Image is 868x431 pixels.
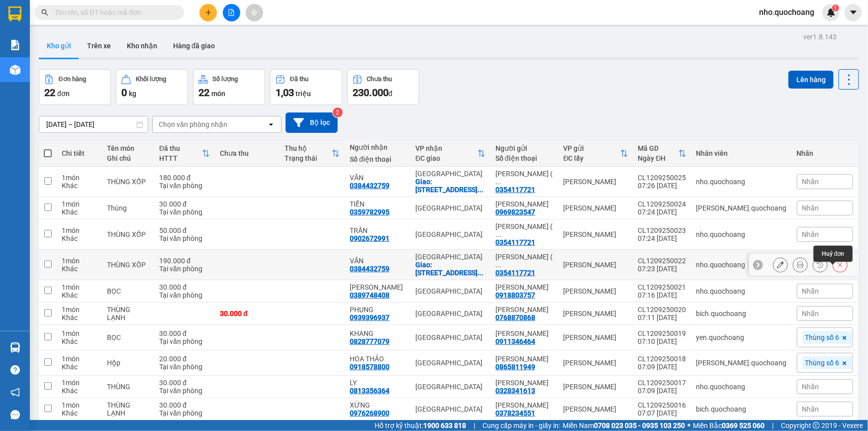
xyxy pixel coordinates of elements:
[159,226,210,234] div: 50.000 đ
[251,9,258,16] span: aim
[813,422,820,429] span: copyright
[594,422,685,430] strong: 0708 023 035 - 0935 103 250
[495,329,554,337] div: PHẠM THANH NHÀN
[564,405,628,413] div: [PERSON_NAME]
[415,204,485,212] div: [GEOGRAPHIC_DATA]
[638,291,686,299] div: 07:16 [DATE]
[198,87,209,99] span: 22
[638,337,686,345] div: 07:10 [DATE]
[495,253,554,269] div: NGUYỄN THỊ TUYẾT NGOAN ( NGOAN CÁ )
[797,149,853,157] div: Nhãn
[410,140,490,167] th: Toggle SortBy
[495,337,535,345] div: 0911346464
[693,420,765,431] span: Miền Bắc
[350,291,389,299] div: 0389748408
[350,182,389,190] div: 0384432759
[62,355,97,363] div: 1 món
[62,329,97,337] div: 1 món
[285,154,332,162] div: Trạng thái
[495,355,554,363] div: LÊ MINH LUÂN
[495,261,501,269] span: ...
[62,234,97,242] div: Khác
[276,87,294,99] span: 1,03
[845,4,862,21] button: caret-down
[495,144,554,152] div: Người gửi
[159,208,210,216] div: Tại văn phòng
[638,265,686,273] div: 07:23 [DATE]
[559,140,633,167] th: Toggle SortBy
[802,405,819,413] span: Nhãn
[495,208,535,216] div: 0969823547
[803,31,837,42] div: ver 1.8.143
[62,401,97,409] div: 1 món
[350,143,405,151] div: Người nhận
[57,90,70,98] span: đơn
[415,405,485,413] div: [GEOGRAPHIC_DATA]
[107,333,150,341] div: BỌC
[119,34,165,58] button: Kho nhận
[223,4,240,21] button: file-add
[62,379,97,387] div: 1 món
[159,154,202,162] div: HTTT
[495,178,501,186] span: ...
[564,144,620,152] div: VP gửi
[8,6,21,21] img: logo-vxr
[107,230,150,238] div: THÙNG XỐP
[350,265,389,273] div: 0384432759
[159,257,210,265] div: 190.000 đ
[350,234,389,242] div: 0902672991
[633,140,691,167] th: Toggle SortBy
[415,170,485,178] div: [GEOGRAPHIC_DATA]
[41,9,48,16] span: search
[751,6,822,18] span: nho.quochoang
[159,329,210,337] div: 30.000 đ
[290,76,308,83] div: Đã thu
[638,401,686,409] div: CL1209250016
[415,144,478,152] div: VP nhận
[564,287,628,295] div: [PERSON_NAME]
[285,144,332,152] div: Thu hộ
[495,306,554,314] div: ĐẶNG PHƯỚC HIẾU
[121,87,127,99] span: 0
[62,174,97,182] div: 1 món
[814,246,853,262] div: Huỷ đơn
[295,90,311,98] span: triệu
[62,387,97,395] div: Khác
[62,306,97,314] div: 1 món
[773,257,788,272] div: Sửa đơn hàng
[415,178,485,194] div: Giao: 193 đường số 1,ấp ông nhiêu,phường long trường ,q9
[415,230,485,238] div: [GEOGRAPHIC_DATA]
[638,387,686,395] div: 07:09 [DATE]
[62,208,97,216] div: Khác
[495,314,535,322] div: 0768870868
[495,154,554,162] div: Số điện thoại
[638,182,686,190] div: 07:26 [DATE]
[107,204,150,212] div: Thùng
[350,200,405,208] div: TIỀN
[832,4,839,11] sup: 1
[564,310,628,318] div: [PERSON_NAME]
[415,310,485,318] div: [GEOGRAPHIC_DATA]
[350,174,405,182] div: VĂN
[199,4,217,21] button: plus
[802,310,819,318] span: Nhãn
[696,149,787,157] div: Nhân viên
[563,420,685,431] span: Miền Nam
[107,178,150,186] div: THÙNG XỐP
[350,155,405,163] div: Số điện thoại
[495,283,554,291] div: TRẦN VĂN TÙNG
[805,358,840,367] span: Thùng số 6
[129,90,136,98] span: kg
[353,87,388,99] span: 230.000
[495,269,535,277] div: 0354117721
[638,283,686,291] div: CL1209250021
[159,401,210,409] div: 30.000 đ
[211,90,225,98] span: món
[350,363,389,371] div: 0918578800
[62,337,97,345] div: Khác
[213,76,238,83] div: Số lượng
[10,65,20,75] img: warehouse-icon
[350,355,405,363] div: HOA THẢO
[564,204,628,212] div: [PERSON_NAME]
[696,287,787,295] div: nho.quochoang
